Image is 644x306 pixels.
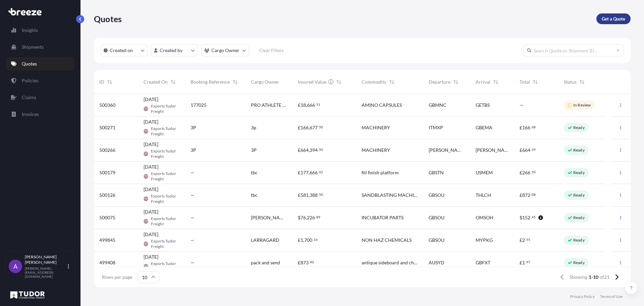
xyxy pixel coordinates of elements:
[110,47,133,54] p: Created on
[476,147,509,154] span: [PERSON_NAME] Green
[520,148,522,152] span: £
[429,192,444,199] span: GBSOU
[144,164,158,170] span: [DATE]
[144,79,168,85] span: Created On
[476,214,493,221] span: OMSOH
[99,237,115,244] span: 499845
[531,171,531,173] span: .
[429,102,446,108] span: GBMNC
[492,78,500,86] button: Sort
[251,102,287,108] span: PRO ATHLETE SUPPLEMENTATION
[6,24,75,37] a: Insights
[99,124,115,131] span: 500271
[301,215,306,220] span: 76
[520,193,522,198] span: £
[520,125,522,130] span: £
[318,148,319,151] span: .
[319,126,323,128] span: 50
[101,44,148,56] button: createdOn Filter options
[143,105,148,112] span: ETF
[362,214,404,221] span: INCUBATOR PARTS
[301,170,309,175] span: 177
[22,77,38,84] p: Policies
[520,102,524,108] span: —
[315,103,316,106] span: .
[429,259,444,266] span: AUSYD
[310,148,318,152] span: 394
[144,186,158,193] span: [DATE]
[22,94,36,101] p: Claims
[523,44,624,56] input: Search Quote or Shipment ID...
[452,78,460,86] button: Sort
[429,237,444,244] span: GBSOU
[564,79,577,85] span: Status
[578,78,586,86] button: Sort
[251,124,256,131] span: 3p
[13,263,17,270] span: A
[201,44,249,56] button: cargoOwner Filter options
[362,169,399,176] span: fill finish platform
[6,107,75,121] a: Invoices
[231,78,239,86] button: Sort
[573,215,585,220] p: Ready
[301,193,309,198] span: 581
[532,148,536,151] span: 39
[313,238,313,241] span: .
[314,238,318,241] span: 16
[309,193,310,198] span: ,
[476,259,490,266] span: GBFXT
[570,274,587,280] span: Showing
[315,216,316,218] span: .
[251,259,280,266] span: pack and send
[362,124,390,131] span: MACHINERY
[99,147,115,154] span: 500266
[531,78,539,86] button: Sort
[309,261,310,263] span: .
[362,237,412,244] span: NON HAZ CHEMICALS
[143,263,148,270] span: ETF
[151,238,180,249] span: Exports Tudor Freight
[476,79,490,85] span: Arrival
[106,78,114,86] button: Sort
[526,261,530,263] span: 97
[144,209,158,215] span: [DATE]
[362,259,418,266] span: antique sideboard and chest of drawers
[310,261,314,263] span: 40
[151,126,180,137] span: Exports Tudor Freight
[362,102,402,108] span: AMINO CAPSULES
[301,260,309,265] span: 873
[362,147,390,154] span: MACHINERY
[532,216,536,218] span: 45
[99,192,115,199] span: 500126
[298,103,301,107] span: £
[151,216,180,227] span: Exports Tudor Freight
[429,124,443,131] span: ITMXP
[22,44,44,50] p: Shipments
[522,260,525,265] span: 1
[191,79,230,85] span: Booking Reference
[573,260,585,265] p: Ready
[6,57,75,71] a: Quotes
[522,193,530,198] span: 872
[143,195,148,202] span: ETF
[532,193,536,196] span: 08
[429,169,444,176] span: GBSTN
[600,294,623,299] p: Terms of Use
[301,125,309,130] span: 166
[144,254,158,260] span: [DATE]
[25,254,66,265] p: [PERSON_NAME] [PERSON_NAME]
[570,294,595,299] p: Privacy Policy
[22,111,39,118] p: Invoices
[151,44,198,56] button: createdBy Filter options
[94,13,122,24] p: Quotes
[531,193,531,196] span: .
[318,193,319,196] span: .
[525,238,526,241] span: .
[191,102,207,108] span: 177025
[573,102,591,108] p: In Review
[251,192,258,199] span: tbc
[191,192,195,199] span: —
[309,170,310,175] span: ,
[525,261,526,263] span: .
[520,260,522,265] span: £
